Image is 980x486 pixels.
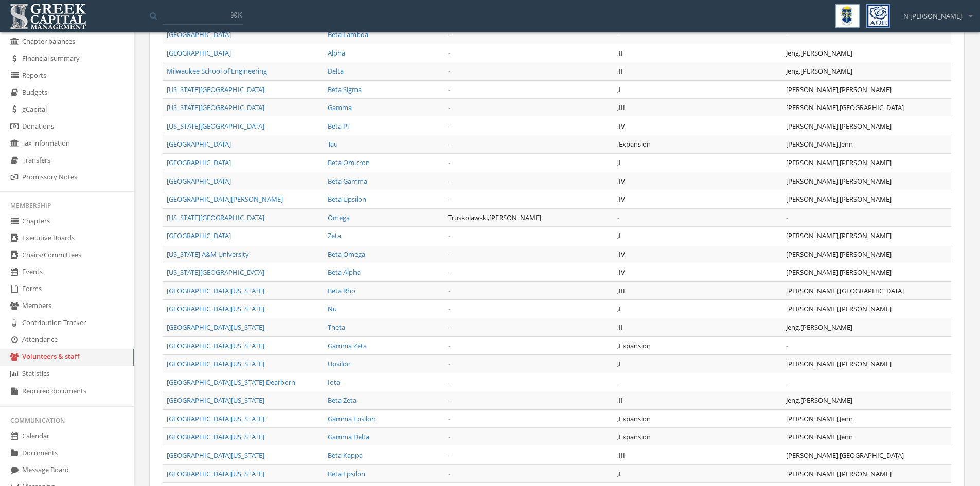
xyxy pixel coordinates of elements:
[167,231,231,240] a: [GEOGRAPHIC_DATA]
[167,213,264,222] a: [US_STATE][GEOGRAPHIC_DATA]
[167,121,264,131] a: [US_STATE][GEOGRAPHIC_DATA]
[786,395,852,405] span: Jeng , [PERSON_NAME]
[448,341,450,350] span: -
[448,414,450,423] span: -
[786,322,852,332] span: Jeng , [PERSON_NAME]
[786,103,904,112] span: [PERSON_NAME] , [GEOGRAPHIC_DATA]
[328,231,341,240] a: Zeta
[230,10,242,20] span: ⌘K
[328,48,345,58] a: Alpha
[786,194,892,204] span: [PERSON_NAME] , [PERSON_NAME]
[328,414,376,423] a: Gamma Epsilon
[786,304,892,313] span: [PERSON_NAME] , [PERSON_NAME]
[448,103,450,112] span: -
[328,395,357,405] a: Beta Zeta
[328,176,367,186] a: Beta Gamma
[786,48,852,58] span: Jeng , [PERSON_NAME]
[328,359,351,368] a: Upsilon
[786,121,892,131] span: [PERSON_NAME] , [PERSON_NAME]
[448,469,450,478] span: -
[617,213,619,222] span: -
[167,414,264,423] a: [GEOGRAPHIC_DATA][US_STATE]
[617,85,621,94] span: , I
[617,121,625,131] span: , IV
[786,341,788,350] span: -
[328,85,362,94] a: Beta Sigma
[617,469,621,478] span: , I
[167,395,264,405] a: [GEOGRAPHIC_DATA][US_STATE]
[167,249,249,259] a: [US_STATE] A&M University
[448,30,450,39] span: -
[167,158,231,167] a: [GEOGRAPHIC_DATA]
[167,66,267,76] a: Milwaukee School of Engineering
[448,286,450,295] span: -
[448,176,450,186] span: -
[617,30,619,39] span: -
[328,341,367,350] a: Gamma Zeta
[328,249,365,259] a: Beta Omega
[328,267,361,277] a: Beta Alpha
[786,451,904,460] span: [PERSON_NAME] , [GEOGRAPHIC_DATA]
[328,304,337,313] a: Nu
[448,48,450,58] span: -
[167,85,264,94] a: [US_STATE][GEOGRAPHIC_DATA]
[328,213,350,222] a: Omega
[786,85,892,94] span: [PERSON_NAME] , [PERSON_NAME]
[617,176,625,186] span: , IV
[328,322,345,332] a: Theta
[786,158,892,167] span: [PERSON_NAME] , [PERSON_NAME]
[617,194,625,204] span: , IV
[448,395,450,405] span: -
[897,4,972,21] div: N [PERSON_NAME]
[448,231,450,240] span: -
[328,158,370,167] a: Beta Omicron
[617,267,625,277] span: , IV
[903,11,962,21] span: N [PERSON_NAME]
[617,359,621,368] span: , I
[786,213,788,222] span: -
[786,231,892,240] span: [PERSON_NAME] , [PERSON_NAME]
[786,176,892,186] span: [PERSON_NAME] , [PERSON_NAME]
[167,48,231,58] a: [GEOGRAPHIC_DATA]
[167,176,231,186] a: [GEOGRAPHIC_DATA]
[786,30,788,39] span: -
[167,451,264,460] a: [GEOGRAPHIC_DATA][US_STATE]
[328,286,355,295] a: Beta Rho
[448,304,450,313] span: -
[617,103,625,112] span: , III
[167,359,264,368] a: [GEOGRAPHIC_DATA][US_STATE]
[786,286,904,295] span: [PERSON_NAME] , [GEOGRAPHIC_DATA]
[786,414,853,423] span: [PERSON_NAME] , Jenn
[786,267,892,277] span: [PERSON_NAME] , [PERSON_NAME]
[167,267,264,277] a: [US_STATE][GEOGRAPHIC_DATA]
[448,194,450,204] span: -
[328,469,365,478] a: Beta Epsilon
[448,377,450,387] span: -
[167,286,264,295] a: [GEOGRAPHIC_DATA][US_STATE]
[167,194,283,204] a: [GEOGRAPHIC_DATA][PERSON_NAME]
[617,286,625,295] span: , III
[617,341,651,350] span: , Expansion
[448,432,450,441] span: -
[617,451,625,460] span: , III
[167,432,264,441] a: [GEOGRAPHIC_DATA][US_STATE]
[448,85,450,94] span: -
[448,267,450,277] span: -
[328,377,340,387] a: Iota
[448,139,450,149] span: -
[328,194,366,204] a: Beta Upsilon
[786,359,892,368] span: [PERSON_NAME] , [PERSON_NAME]
[167,103,264,112] a: [US_STATE][GEOGRAPHIC_DATA]
[617,322,623,332] span: , II
[328,30,368,39] a: Beta Lambda
[167,377,295,387] a: [GEOGRAPHIC_DATA][US_STATE] Dearborn
[448,66,450,76] span: -
[328,432,369,441] a: Gamma Delta
[617,395,623,405] span: , II
[786,377,788,387] span: -
[786,432,853,441] span: [PERSON_NAME] , Jenn
[786,139,853,149] span: [PERSON_NAME] , Jenn
[617,432,651,441] span: , Expansion
[786,249,892,259] span: [PERSON_NAME] , [PERSON_NAME]
[448,451,450,460] span: -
